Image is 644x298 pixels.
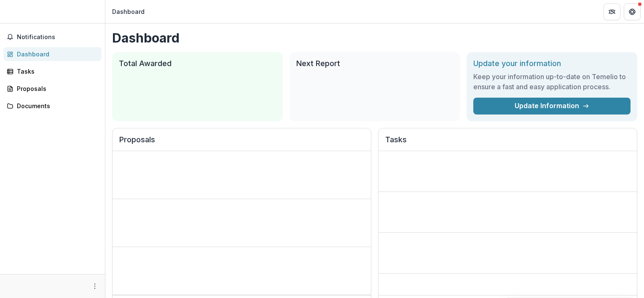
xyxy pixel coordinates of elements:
[17,84,95,93] div: Proposals
[119,59,276,68] h2: Total Awarded
[473,72,631,92] h3: Keep your information up-to-date on Temelio to ensure a fast and easy application process.
[473,59,631,68] h2: Update your information
[3,99,102,113] a: Documents
[17,50,95,59] div: Dashboard
[296,59,453,68] h2: Next Report
[17,34,98,41] span: Notifications
[3,64,102,78] a: Tasks
[119,135,364,151] h2: Proposals
[604,3,620,20] button: Partners
[17,67,95,76] div: Tasks
[3,82,102,96] a: Proposals
[109,5,148,18] nav: breadcrumb
[90,281,100,291] button: More
[473,98,631,114] a: Update Information
[3,30,102,44] button: Notifications
[624,3,641,20] button: Get Help
[3,47,102,61] a: Dashboard
[385,135,630,151] h2: Tasks
[17,101,95,110] div: Documents
[112,30,637,45] h1: Dashboard
[112,7,145,16] div: Dashboard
